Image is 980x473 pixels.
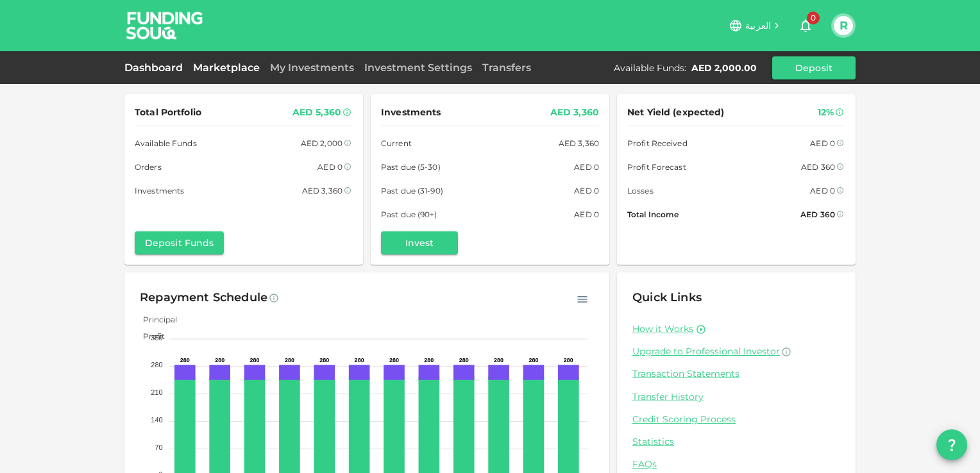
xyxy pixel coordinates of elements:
[135,104,201,120] span: Total Portfolio
[574,208,599,221] div: AED 0
[151,416,162,424] tspan: 140
[135,160,162,174] span: Orders
[265,62,359,74] a: My Investments
[772,56,856,79] button: Deposit
[155,444,162,451] tspan: 70
[632,345,840,358] a: Upgrade to Professional Investor
[627,104,725,120] span: Net Yield (expected)
[810,184,835,197] div: AED 0
[793,13,818,38] button: 0
[133,331,165,341] span: Profit
[627,160,686,174] span: Profit Forecast
[614,62,686,74] div: Available Funds :
[140,288,267,308] div: Repayment Schedule
[135,231,224,254] button: Deposit Funds
[627,137,688,150] span: Profit Received
[632,413,840,426] a: Credit Scoring Process
[574,160,599,174] div: AED 0
[381,104,441,120] span: Investments
[745,20,771,31] span: العربية
[550,104,599,120] div: AED 3,360
[302,184,342,197] div: AED 3,360
[627,184,654,197] span: Losses
[317,160,342,174] div: AED 0
[818,104,834,120] div: 12%
[691,62,757,74] div: AED 2,000.00
[574,184,599,197] div: AED 0
[124,62,188,74] a: Dashboard
[381,160,441,174] span: Past due (5-30)
[632,290,702,304] span: Quick Links
[632,368,840,380] a: Transaction Statements
[188,62,265,74] a: Marketplace
[477,62,536,74] a: Transfers
[151,388,162,396] tspan: 210
[135,137,197,150] span: Available Funds
[936,429,967,460] button: question
[807,12,820,24] span: 0
[627,208,679,221] span: Total Income
[801,160,835,174] div: AED 360
[632,436,840,448] a: Statistics
[834,16,853,35] button: R
[381,208,437,221] span: Past due (90+)
[632,345,780,357] span: Upgrade to Professional Investor
[292,104,341,120] div: AED 5,360
[151,361,162,369] tspan: 280
[800,208,835,221] div: AED 360
[381,231,458,254] button: Invest
[632,458,840,470] a: FAQs
[301,137,342,150] div: AED 2,000
[632,323,693,335] a: How it Works
[381,137,412,150] span: Current
[632,391,840,403] a: Transfer History
[810,137,835,150] div: AED 0
[559,137,599,150] div: AED 3,360
[135,184,184,197] span: Investments
[359,62,477,74] a: Investment Settings
[133,315,177,324] span: Principal
[381,184,443,197] span: Past due (31-90)
[151,334,162,342] tspan: 350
